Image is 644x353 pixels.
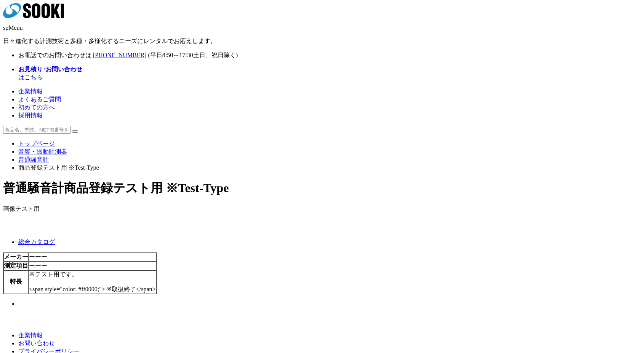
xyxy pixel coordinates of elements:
p: 日々進化する計測技術と多種・多様化するニーズにレンタルでお応えします。 [3,37,641,45]
li: 商品登録テスト用 ※Test-Type [18,164,641,172]
strong: お見積り･お問い合わせ [18,66,82,72]
th: メーカー [3,253,29,262]
td: ーーー [29,253,156,262]
a: 初めての方へ [18,104,55,111]
a: お問い合わせ [18,340,55,347]
span: 商品登録テスト用 ※Test-Type [64,181,229,195]
span: (平日 ～ 土日、祝日除く) [148,52,238,58]
a: 企業情報 [18,332,43,339]
a: [PHONE_NUMBER] [93,52,146,58]
span: 8:50 [162,52,173,58]
span: 17:30 [179,52,193,58]
div: 画像テスト用 [3,205,641,220]
th: 特長 [3,270,29,294]
a: トップページ [18,140,55,147]
a: 音響・振動計測器 [18,148,67,155]
th: 測定項目 [3,262,29,270]
span: はこちら [18,66,82,80]
a: お見積り･お問い合わせはこちら [18,66,82,80]
input: 商品名、型式、NETIS番号を入力してください [3,126,70,134]
span: spMenu [3,24,23,31]
td: ーーー [29,262,156,270]
span: 普通騒音計 [3,181,64,195]
a: 普通騒音計 [18,156,49,163]
a: 総合カタログ [18,239,55,245]
a: 企業情報 [18,88,43,95]
a: よくあるご質問 [18,96,61,103]
span: お電話でのお問い合わせは [18,52,91,58]
td: ※テスト用です。 <span style="color: #ff0000;"> ※取扱終了</span> [29,270,156,294]
a: 採用情報 [18,112,43,119]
